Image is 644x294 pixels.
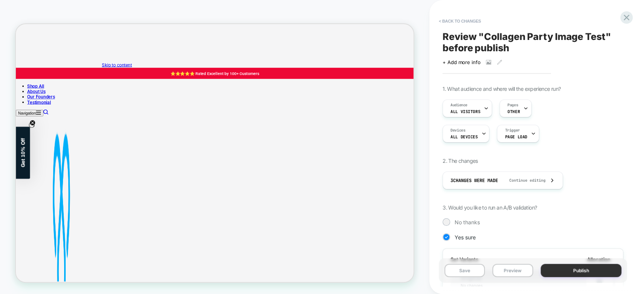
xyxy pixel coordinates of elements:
a: Our Founders [15,93,52,101]
a: Shop All [15,79,38,86]
span: Trigger [505,128,520,133]
a: Search [37,115,43,122]
span: Devices [450,128,465,133]
button: < Back to changes [435,15,485,27]
span: ALL DEVICES [450,134,478,139]
span: Pages [507,103,518,108]
span: Get 10% Off [6,152,13,191]
span: Navigation [3,116,27,122]
span: Page Load [505,134,527,139]
button: Publish [541,264,622,277]
span: No thanks [455,219,480,225]
a: Skip to content [115,51,155,58]
span: OTHER [507,109,520,114]
span: Review " Collagen Party Image Test " before publish [443,31,623,54]
button: Close teaser [17,131,25,138]
button: Preview [492,264,533,277]
button: Save [444,264,485,277]
span: Audience [450,103,467,108]
span: Allocation [587,256,610,262]
span: ⭐⭐⭐⭐⭐ Rated Excellent by 100+ Customers [206,63,324,69]
a: About Us [15,86,40,93]
span: Set Variants [450,256,478,262]
span: 3 Changes were made [450,178,498,184]
span: All Visitors [450,109,480,114]
span: Yes sure [455,234,476,240]
span: Continue editing [502,178,546,183]
span: 2. The changes [443,158,478,164]
span: + Add more info [443,59,480,65]
span: 1. What audience and where will the experience run? [443,86,561,92]
a: Testimonial [15,101,47,108]
span: 3. Would you like to run an A/B validation? [443,204,537,211]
